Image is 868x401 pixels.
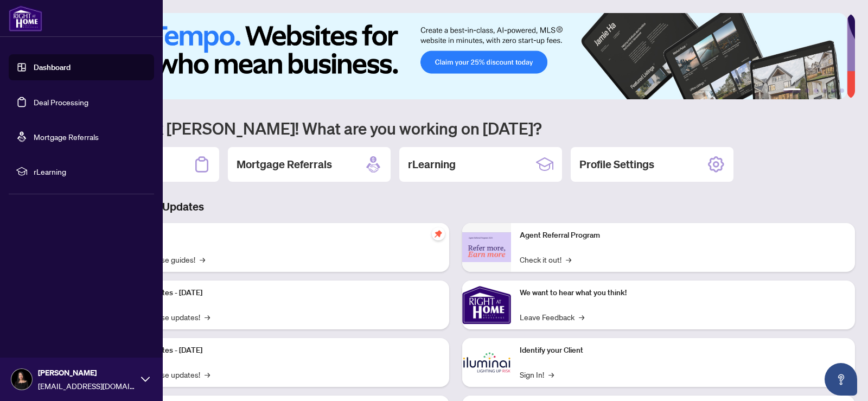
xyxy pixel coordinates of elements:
[825,363,857,396] button: Open asap
[237,157,332,172] h2: Mortgage Referrals
[114,287,441,299] p: Platform Updates - [DATE]
[56,13,847,99] img: Slide 0
[783,88,801,93] button: 1
[38,367,136,379] span: [PERSON_NAME]
[462,281,511,329] img: We want to hear what you think!
[56,118,855,138] h1: Welcome back [PERSON_NAME]! What are you working on [DATE]?
[831,88,835,93] button: 5
[520,311,584,323] a: Leave Feedback→
[200,253,205,265] span: →
[548,368,554,380] span: →
[34,132,99,142] a: Mortgage Referrals
[462,232,511,262] img: Agent Referral Program
[9,5,42,31] img: logo
[462,338,511,387] img: Identify your Client
[205,368,210,380] span: →
[814,88,818,93] button: 3
[566,253,571,265] span: →
[520,368,554,380] a: Sign In!→
[579,157,654,172] h2: Profile Settings
[38,380,136,392] span: [EMAIL_ADDRESS][DOMAIN_NAME]
[822,88,827,93] button: 4
[205,311,210,323] span: →
[11,369,32,390] img: Profile Icon
[840,88,844,93] button: 6
[114,230,441,241] p: Self-Help
[114,345,441,357] p: Platform Updates - [DATE]
[34,166,146,177] span: rLearning
[408,157,456,172] h2: rLearning
[34,62,71,72] a: Dashboard
[432,227,445,240] span: pushpin
[34,97,88,107] a: Deal Processing
[579,311,584,323] span: →
[520,345,846,357] p: Identify your Client
[520,287,846,299] p: We want to hear what you think!
[805,88,809,93] button: 2
[520,253,571,265] a: Check it out!→
[56,199,855,214] h3: Brokerage & Industry Updates
[520,230,846,241] p: Agent Referral Program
